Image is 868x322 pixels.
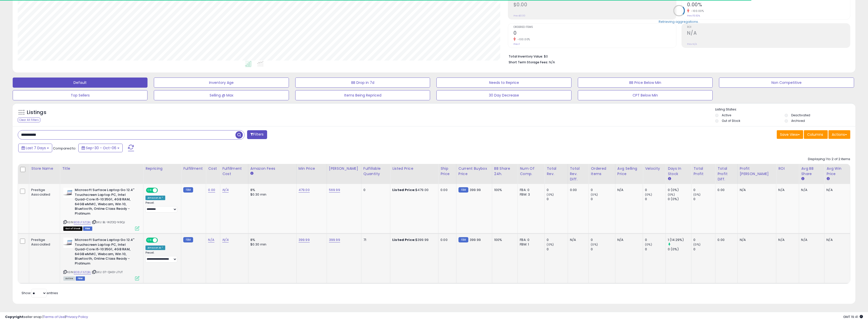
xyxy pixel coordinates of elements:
div: Avg Win Price [826,166,848,177]
div: Displaying 1 to 2 of 2 items [808,157,850,162]
span: Compared to: [53,146,76,151]
div: 0 [547,238,567,242]
div: $0.30 min [250,192,292,197]
div: Prestige Associated [31,238,56,247]
div: 0 [645,188,666,192]
div: 0 [363,188,386,192]
small: (0%) [693,242,700,247]
div: 0.00 [440,238,452,242]
div: 8% [250,238,292,242]
small: (0%) [547,193,554,197]
div: 0 [591,238,615,242]
small: FBM [183,237,193,242]
div: Avg BB Share [801,166,822,177]
div: FBA: 0 [520,188,541,192]
span: 2025-10-14 19:41 GMT [843,314,863,319]
div: 0 (0%) [668,247,691,252]
span: Show: entries [22,291,58,295]
a: Privacy Policy [66,314,88,319]
span: OFF [157,188,165,193]
div: 0 [547,197,567,201]
div: Num of Comp. [520,166,542,177]
span: All listings that are currently out of stock and unavailable for purchase on Amazon [63,226,82,231]
button: Default [13,78,147,88]
label: Out of Stock [722,119,740,123]
small: (0%) [693,193,700,197]
small: (0%) [591,242,598,247]
button: 30 Day Decrease [436,90,571,100]
div: 0 [645,197,666,201]
div: Total Profit [693,166,713,177]
div: Fulfillment Cost [222,166,246,177]
button: BB Drop in 7d [295,78,430,88]
div: seller snap | | [5,315,88,319]
div: Listed Price [392,166,436,171]
div: 0 [693,197,715,201]
div: N/A [740,238,772,242]
a: 479.00 [299,187,310,193]
div: 0 [547,188,567,192]
div: 0 (0%) [668,188,691,192]
div: N/A [617,188,639,192]
div: 0 [591,247,615,252]
a: 399.99 [329,237,340,242]
div: $399.99 [392,238,434,242]
div: Prestige Associated [31,188,56,197]
div: Profit [PERSON_NAME] [740,166,774,177]
div: Velocity [645,166,663,171]
b: Microsoft Surface Laptop Go 12.4" Touchscreen Laptop PC, Intel Quad-Core i5-1035G1, 4GB RAM, 64GB... [75,188,136,217]
div: 0 (0%) [668,197,691,201]
div: N/A [801,238,820,242]
div: Retrieving aggregations.. [659,19,699,24]
span: | SKU: BL-WZOQ-N9QJ [92,220,125,224]
div: BB Share 24h. [494,166,516,177]
div: $0.30 min [250,242,292,247]
div: Store Name [31,166,58,171]
a: 569.99 [329,187,340,193]
span: All listings currently available for purchase on Amazon [63,276,75,281]
a: B08LF3ZQBL [74,270,91,274]
label: Active [722,113,731,117]
small: (0%) [645,242,652,247]
a: N/A [208,237,214,242]
small: FBM [458,187,468,193]
small: (0%) [668,193,675,197]
div: 0.00 [717,238,733,242]
span: OFF [157,238,165,242]
button: Sep-30 - Oct-06 [78,144,123,152]
div: Amazon Fees [250,166,294,171]
div: Fulfillment [183,166,204,171]
div: Repricing [145,166,179,171]
div: 100% [494,188,514,192]
span: FBM [83,226,92,231]
p: Listing States: [715,107,855,112]
a: Terms of Use [43,314,65,319]
div: FBA: 0 [520,238,541,242]
button: Needs to Reprice [436,78,571,88]
div: 1 (14.29%) [668,238,691,242]
button: Top Sellers [13,90,147,100]
div: Min Price [299,166,325,171]
a: N/A [222,237,228,242]
button: CPT Below Min [578,90,713,100]
div: 100% [494,238,514,242]
div: 0 [693,247,715,252]
img: 31qJBA5-2eS._SL40_.jpg [63,188,73,198]
div: FBM: 1 [520,242,541,247]
span: Columns [807,132,823,137]
div: N/A [826,188,846,192]
div: Current Buybox Price [458,166,490,177]
label: Archived [791,119,805,123]
span: Last 7 Days [26,145,46,150]
a: 0.00 [208,187,215,193]
div: N/A [801,188,820,192]
div: 0 [645,238,666,242]
strong: Copyright [5,314,24,319]
b: Listed Price: [392,237,415,242]
img: 31qJBA5-2eS._SL40_.jpg [63,238,73,248]
button: BB Price Below Min [578,78,713,88]
div: 0.00 [440,188,452,192]
div: Amazon AI * [145,196,165,200]
div: Cost [208,166,218,171]
span: 399.99 [470,237,481,242]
